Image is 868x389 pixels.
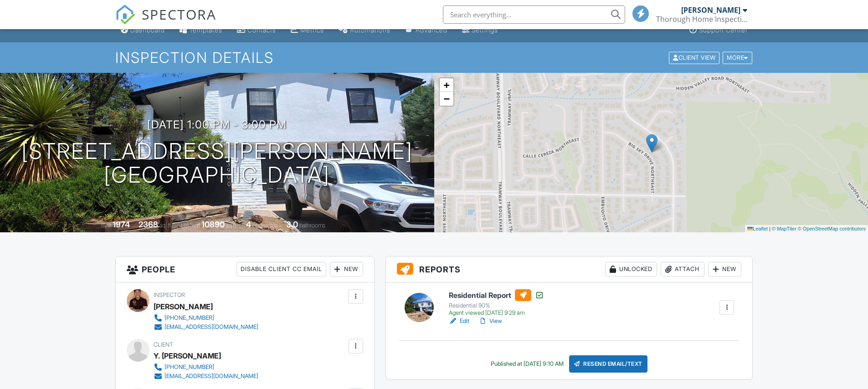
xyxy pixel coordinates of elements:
[605,262,657,276] div: Unlocked
[181,222,200,229] span: Lot Size
[708,262,741,276] div: New
[440,78,453,92] a: Zoom in
[401,22,451,39] a: Advanced
[154,322,258,332] a: [EMAIL_ADDRESS][DOMAIN_NAME]
[668,54,722,61] a: Client View
[449,309,544,317] div: Agent viewed [DATE] 9:29 am
[154,313,258,322] a: [PHONE_NUMBER]
[252,222,277,229] span: bedrooms
[769,226,770,231] span: |
[154,292,185,298] span: Inspector
[115,12,216,31] a: SPECTORA
[154,341,173,348] span: Client
[646,134,657,153] img: Marker
[443,79,449,91] span: +
[747,226,768,231] a: Leaflet
[164,373,258,380] div: [EMAIL_ADDRESS][DOMAIN_NAME]
[699,26,748,34] div: Support Center
[142,5,216,24] span: SPECTORA
[449,302,544,309] div: Residential 90%
[21,139,413,188] h1: [STREET_ADDRESS][PERSON_NAME] [GEOGRAPHIC_DATA]
[669,51,719,64] div: Client View
[101,222,111,229] span: Built
[416,26,447,34] div: Advanced
[656,15,747,24] div: Thorough Home Inspections
[772,226,796,231] a: © MapTiler
[247,26,276,34] div: Contacts
[287,22,328,39] a: Metrics
[300,26,324,34] div: Metrics
[335,22,394,39] a: Automations (Basic)
[159,222,172,229] span: sq. ft.
[330,262,363,276] div: New
[233,22,280,39] a: Contacts
[147,118,287,131] h3: [DATE] 1:00 pm - 3:00 pm
[569,355,647,373] div: Resend Email/Text
[164,323,258,331] div: [EMAIL_ADDRESS][DOMAIN_NAME]
[201,220,225,229] div: 10890
[478,317,502,326] a: View
[723,51,752,64] div: More
[115,5,135,25] img: The Best Home Inspection Software - Spectora
[443,93,449,104] span: −
[236,262,326,276] div: Disable Client CC Email
[443,5,625,24] input: Search everything...
[113,220,130,229] div: 1974
[154,372,258,381] a: [EMAIL_ADDRESS][DOMAIN_NAME]
[681,5,740,15] div: [PERSON_NAME]
[299,222,325,229] span: bathrooms
[154,363,258,372] a: [PHONE_NUMBER]
[154,349,221,363] div: Y. [PERSON_NAME]
[154,300,213,313] div: [PERSON_NAME]
[139,220,158,229] div: 2368
[686,22,751,39] a: Support Center
[491,360,564,368] div: Published at [DATE] 9:10 AM
[449,289,544,301] h6: Residential Report
[449,289,544,317] a: Residential Report Residential 90% Agent viewed [DATE] 9:29 am
[164,363,214,371] div: [PHONE_NUMBER]
[115,50,753,66] h1: Inspection Details
[246,220,251,229] div: 4
[350,26,390,34] div: Automations
[386,256,753,282] h3: Reports
[458,22,502,39] a: Settings
[164,314,214,322] div: [PHONE_NUMBER]
[798,226,866,231] a: © OpenStreetMap contributors
[449,317,469,326] a: Edit
[286,220,298,229] div: 3.0
[440,92,453,106] a: Zoom out
[661,262,704,276] div: Attach
[472,26,498,34] div: Settings
[226,222,237,229] span: sq.ft.
[116,256,374,282] h3: People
